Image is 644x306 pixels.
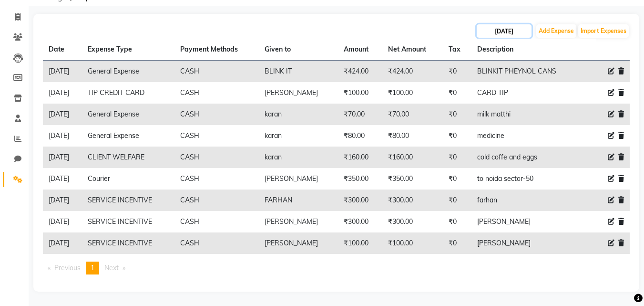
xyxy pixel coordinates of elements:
[43,211,82,232] td: [DATE]
[471,61,582,83] td: BLINKIT PHEYNOL CANS
[259,190,338,211] td: FARHAN
[82,147,174,168] td: CLIENT WELFARE
[43,232,82,254] td: [DATE]
[43,262,630,274] nav: Pagination
[82,211,174,232] td: SERVICE INCENTIVE
[471,190,582,211] td: farhan
[471,104,582,125] td: milk matthi
[443,61,471,83] td: ₹0
[259,168,338,190] td: [PERSON_NAME]
[43,61,82,83] td: [DATE]
[43,125,82,147] td: [DATE]
[382,232,443,254] td: ₹100.00
[54,264,81,272] span: Previous
[338,190,382,211] td: ₹300.00
[82,61,174,83] td: General Expense
[578,24,629,38] button: Import Expenses
[43,82,82,104] td: [DATE]
[382,168,443,190] td: ₹350.00
[174,125,259,147] td: CASH
[91,264,94,272] span: 1
[259,211,338,232] td: [PERSON_NAME]
[338,104,382,125] td: ₹70.00
[536,24,576,38] button: Add Expense
[174,190,259,211] td: CASH
[174,39,259,61] th: Payment Methods
[43,168,82,190] td: [DATE]
[82,232,174,254] td: SERVICE INCENTIVE
[259,232,338,254] td: [PERSON_NAME]
[259,147,338,168] td: karan
[443,190,471,211] td: ₹0
[82,125,174,147] td: General Expense
[338,125,382,147] td: ₹80.00
[174,147,259,168] td: CASH
[471,147,582,168] td: cold coffe and eggs
[443,147,471,168] td: ₹0
[338,211,382,232] td: ₹300.00
[471,168,582,190] td: to noida sector-50
[259,125,338,147] td: karan
[82,39,174,61] th: Expense Type
[259,104,338,125] td: karan
[43,104,82,125] td: [DATE]
[443,232,471,254] td: ₹0
[174,104,259,125] td: CASH
[382,82,443,104] td: ₹100.00
[104,264,119,272] span: Next
[174,82,259,104] td: CASH
[82,82,174,104] td: TIP CREDIT CARD
[382,147,443,168] td: ₹160.00
[338,61,382,83] td: ₹424.00
[259,39,338,61] th: Given to
[471,232,582,254] td: [PERSON_NAME]
[174,168,259,190] td: CASH
[443,39,471,61] th: Tax
[82,168,174,190] td: Courier
[174,61,259,83] td: CASH
[338,82,382,104] td: ₹100.00
[338,168,382,190] td: ₹350.00
[382,211,443,232] td: ₹300.00
[174,232,259,254] td: CASH
[382,125,443,147] td: ₹80.00
[443,125,471,147] td: ₹0
[443,211,471,232] td: ₹0
[382,61,443,83] td: ₹424.00
[82,190,174,211] td: SERVICE INCENTIVE
[82,104,174,125] td: General Expense
[43,39,82,61] th: Date
[259,82,338,104] td: [PERSON_NAME]
[259,61,338,83] td: BLINK IT
[382,39,443,61] th: Net Amount
[338,147,382,168] td: ₹160.00
[443,104,471,125] td: ₹0
[443,168,471,190] td: ₹0
[382,104,443,125] td: ₹70.00
[43,147,82,168] td: [DATE]
[43,190,82,211] td: [DATE]
[477,24,532,38] input: PLACEHOLDER.DATE
[338,39,382,61] th: Amount
[338,232,382,254] td: ₹100.00
[174,211,259,232] td: CASH
[382,190,443,211] td: ₹300.00
[471,39,582,61] th: Description
[443,82,471,104] td: ₹0
[471,125,582,147] td: medicine
[471,82,582,104] td: CARD TIP
[471,211,582,232] td: [PERSON_NAME]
